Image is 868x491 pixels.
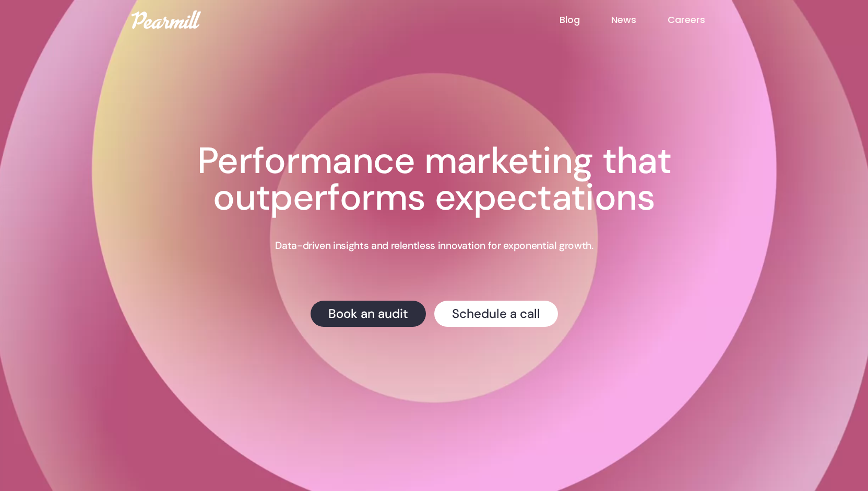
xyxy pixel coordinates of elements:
[434,301,558,327] a: Schedule a call
[668,13,736,27] a: Careers
[611,13,668,27] a: News
[132,10,201,29] img: Pearmill logo
[311,301,426,327] a: Book an audit
[275,239,593,253] p: Data-driven insights and relentless innovation for exponential growth.
[142,143,727,216] h1: Performance marketing that outperforms expectations
[560,13,611,27] a: Blog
